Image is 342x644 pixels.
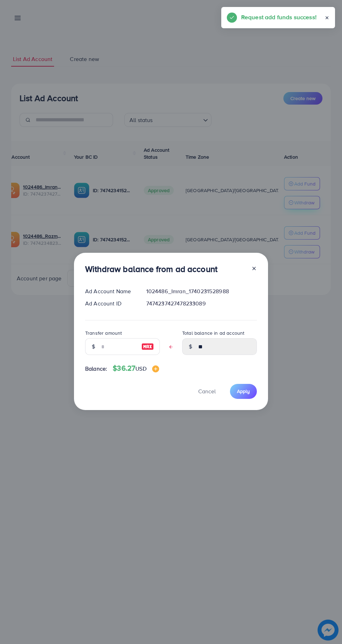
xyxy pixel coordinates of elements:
[182,329,244,336] label: Total balance in ad account
[237,388,250,395] span: Apply
[198,387,216,395] span: Cancel
[135,365,146,372] span: USD
[141,300,262,308] div: 7474237427478233089
[241,13,317,22] h5: Request add funds success!
[113,364,159,373] h4: $36.27
[141,287,262,295] div: 1024486_Imran_1740231528988
[230,384,257,399] button: Apply
[85,329,122,336] label: Transfer amount
[141,342,154,351] img: image
[80,300,141,308] div: Ad Account ID
[85,365,107,373] span: Balance:
[189,384,224,399] button: Cancel
[80,287,141,295] div: Ad Account Name
[85,264,217,274] h3: Withdraw balance from ad account
[152,365,159,372] img: image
